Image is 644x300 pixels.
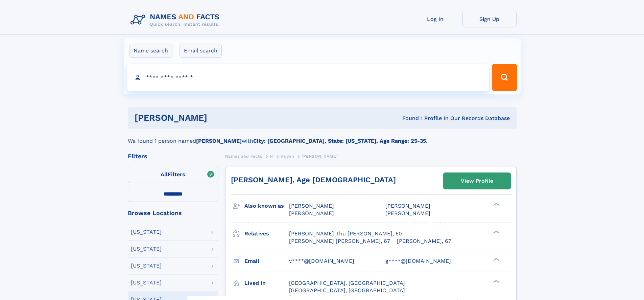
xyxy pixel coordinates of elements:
[128,11,225,29] img: Logo Names and Facts
[244,255,289,267] h3: Email
[131,280,162,285] div: [US_STATE]
[289,203,334,209] span: [PERSON_NAME]
[270,154,273,159] span: H
[385,203,430,209] span: [PERSON_NAME]
[289,287,405,294] span: [GEOGRAPHIC_DATA], [GEOGRAPHIC_DATA]
[385,210,430,216] span: [PERSON_NAME]
[281,152,294,160] a: Huynh
[492,64,517,91] button: Search Button
[128,129,517,145] div: We found 1 person named with .
[231,176,396,184] a: [PERSON_NAME], Age [DEMOGRAPHIC_DATA]
[397,237,451,245] a: [PERSON_NAME], 67
[253,138,426,144] b: City: [GEOGRAPHIC_DATA], State: [US_STATE], Age Range: 25-35
[289,230,402,237] a: [PERSON_NAME] Thu [PERSON_NAME], 50
[180,44,222,58] label: Email search
[302,154,338,159] span: [PERSON_NAME]
[492,230,500,234] div: ❯
[244,228,289,239] h3: Relatives
[128,153,218,159] div: Filters
[492,202,500,207] div: ❯
[462,11,517,27] a: Sign Up
[131,246,162,252] div: [US_STATE]
[196,138,242,144] b: [PERSON_NAME]
[305,115,510,122] div: Found 1 Profile In Our Records Database
[408,11,462,27] a: Log In
[129,44,172,58] label: Name search
[161,171,168,178] span: All
[492,279,500,283] div: ❯
[128,167,218,183] label: Filters
[289,237,390,245] a: [PERSON_NAME] [PERSON_NAME], 67
[135,114,305,122] h1: [PERSON_NAME]
[225,152,262,160] a: Names and Facts
[244,200,289,212] h3: Also known as
[289,280,405,286] span: [GEOGRAPHIC_DATA], [GEOGRAPHIC_DATA]
[444,173,510,189] a: View Profile
[131,263,162,269] div: [US_STATE]
[289,210,334,216] span: [PERSON_NAME]
[270,152,273,160] a: H
[492,257,500,261] div: ❯
[131,229,162,235] div: [US_STATE]
[127,64,489,91] input: search input
[461,173,493,189] div: View Profile
[244,277,289,289] h3: Lived in
[281,154,294,159] span: Huynh
[128,210,218,216] div: Browse Locations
